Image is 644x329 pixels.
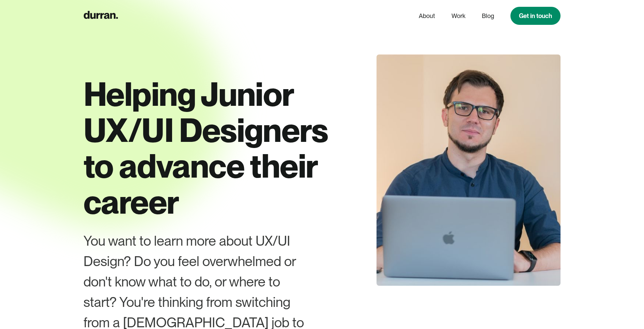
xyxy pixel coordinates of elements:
[451,10,465,22] a: Work
[510,7,561,25] a: Get in touch
[83,9,118,22] a: home
[377,54,561,286] img: Daniel Andor
[83,76,336,220] h1: Helping Junior UX/UI Designers to advance their career
[482,10,494,22] a: Blog
[419,10,435,22] a: About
